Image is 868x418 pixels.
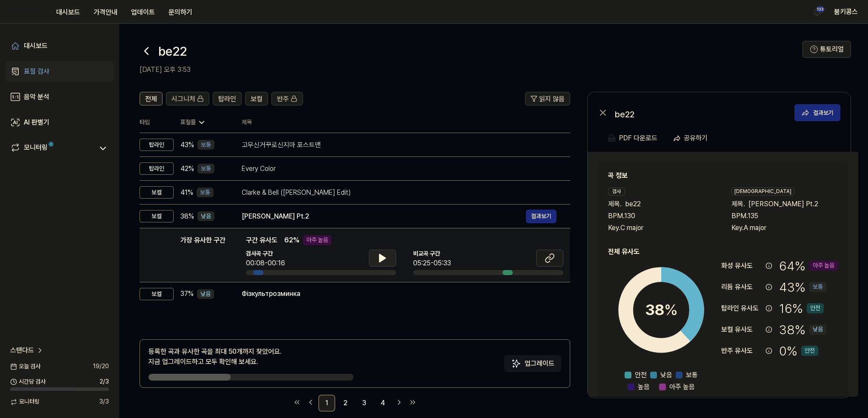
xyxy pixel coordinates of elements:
[93,362,109,371] span: 19 / 20
[140,139,174,151] div: 탑라인
[807,303,824,313] div: 안전
[166,92,209,105] button: 시그니처
[511,358,521,369] img: Sparkles
[10,142,94,154] a: 모니터링
[145,94,157,104] span: 전체
[303,235,331,245] div: 아주 높음
[721,324,762,335] div: 보컬 유사도
[794,104,840,121] a: 결과보기
[180,140,194,150] span: 43 %
[197,211,214,222] div: 낮음
[24,142,48,154] div: 모니터링
[834,7,858,17] button: 붐키콩스
[539,94,565,104] span: 읽지 않음
[140,210,174,223] div: 보컬
[180,188,193,198] span: 41 %
[10,362,40,371] span: 오늘 검사
[686,370,698,380] span: 보통
[180,289,194,299] span: 37 %
[246,250,285,258] span: 검사곡 구간
[526,210,557,223] button: 결과보기
[802,41,851,58] button: 튜토리얼
[608,223,714,233] div: Key. C major
[779,342,818,360] div: 0 %
[810,5,824,19] button: 알림133
[809,282,826,292] div: 보통
[284,235,300,245] span: 62 %
[779,257,838,275] div: 64 %
[24,117,49,128] div: AI 판별기
[625,199,641,209] span: be22
[721,346,762,356] div: 반주 유사도
[10,378,46,386] span: 시간당 검사
[779,299,824,317] div: 16 %
[124,0,162,24] a: 업데이트
[606,130,659,147] button: PDF 다운로드
[245,92,268,105] button: 보컬
[721,303,762,313] div: 탑라인 유사도
[608,211,714,221] div: BPM. 130
[374,395,391,412] a: 4
[99,398,109,406] span: 3 / 3
[504,362,561,370] a: Sparkles업그레이드
[588,152,858,397] a: 곡 정보검사제목.be22BPM.130Key.C major[DEMOGRAPHIC_DATA]제목.[PERSON_NAME] Pt.2BPM.135Key.A major전체 유사도38%...
[242,112,570,133] th: 제목
[140,112,174,133] th: 타입
[407,396,419,408] a: Go to last page
[660,370,672,380] span: 낮음
[813,108,834,117] div: 결과보기
[271,92,303,105] button: 반주
[140,65,802,75] h2: [DATE] 오후 3:53
[251,94,263,104] span: 보컬
[242,289,557,299] div: Фізкультрозминка
[731,188,794,196] div: [DEMOGRAPHIC_DATA]
[140,288,174,301] div: 보컬
[87,4,124,21] button: 가격안내
[10,9,41,15] img: logo
[140,395,570,412] nav: pagination
[608,188,625,196] div: 검사
[218,94,236,104] span: 탑라인
[180,164,194,174] span: 42 %
[619,133,657,144] div: PDF 다운로드
[413,258,451,268] div: 05:25-05:33
[140,186,174,199] div: 보컬
[49,4,87,21] button: 대시보드
[356,395,373,412] a: 3
[242,211,526,222] div: [PERSON_NAME] Pt.2
[608,171,838,181] h2: 곡 정보
[162,4,199,21] a: 문의하기
[10,345,44,355] a: 스탠다드
[277,94,289,104] span: 반주
[148,347,282,367] div: 등록한 곡과 유사한 곡을 최대 50개까지 찾았어요. 지금 업그레이드하고 모두 확인해 보세요.
[197,140,214,150] div: 보통
[291,396,303,408] a: Go to first page
[809,324,826,335] div: 낮음
[608,134,616,142] img: PDF Download
[638,382,650,392] span: 높음
[731,199,745,209] span: 제목 .
[608,247,838,257] h2: 전체 유사도
[24,66,49,77] div: 표절 검사
[5,36,114,56] a: 대시보드
[812,7,822,17] img: 알림
[779,278,826,296] div: 43 %
[5,112,114,133] a: AI 판별기
[615,108,785,118] div: be22
[748,199,818,209] span: [PERSON_NAME] Pt.2
[721,282,762,292] div: 리듬 유사도
[242,188,557,198] div: Clarke & Bell ([PERSON_NAME] Edit)
[413,250,451,258] span: 비교곡 구간
[393,396,405,408] a: Go to next page
[504,355,561,372] button: 업그레이드
[242,164,557,174] div: Every Color
[24,41,48,51] div: 대시보드
[525,92,570,105] button: 읽지 않음
[246,258,285,268] div: 00:08-00:16
[318,395,335,412] a: 1
[213,92,242,105] button: 탑라인
[669,130,714,147] button: 공유하기
[5,61,114,82] a: 표절 검사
